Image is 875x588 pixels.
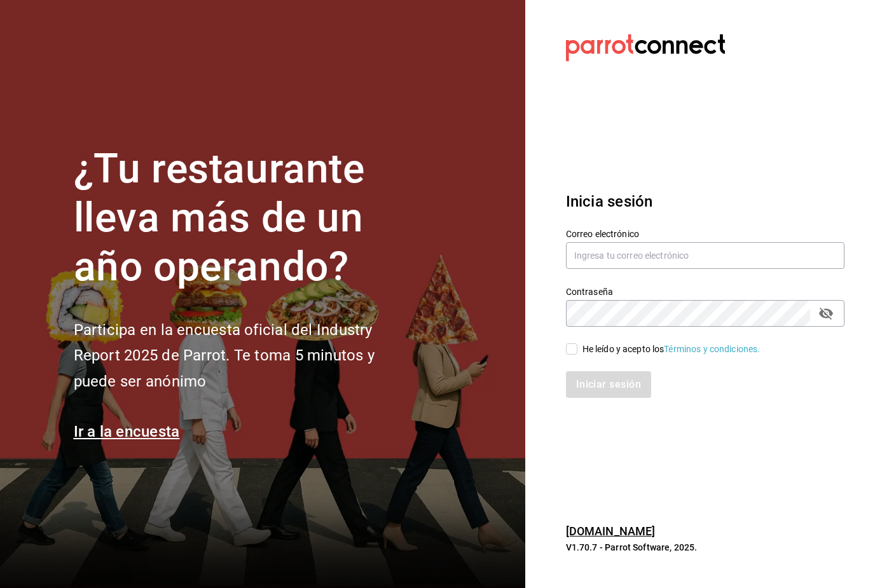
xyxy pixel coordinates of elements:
a: Ir a la encuesta [74,423,180,441]
h2: Participa en la encuesta oficial del Industry Report 2025 de Parrot. Te toma 5 minutos y puede se... [74,317,417,395]
a: [DOMAIN_NAME] [566,524,656,538]
h1: ¿Tu restaurante lleva más de un año operando? [74,145,417,291]
label: Correo electrónico [566,229,844,238]
p: V1.70.7 - Parrot Software, 2025. [566,541,844,554]
div: He leído y acepto los [582,343,761,356]
button: passwordField [815,303,837,324]
input: Ingresa tu correo electrónico [566,242,844,269]
a: Términos y condiciones. [664,344,760,354]
label: Contraseña [566,287,844,296]
h3: Inicia sesión [566,190,844,213]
